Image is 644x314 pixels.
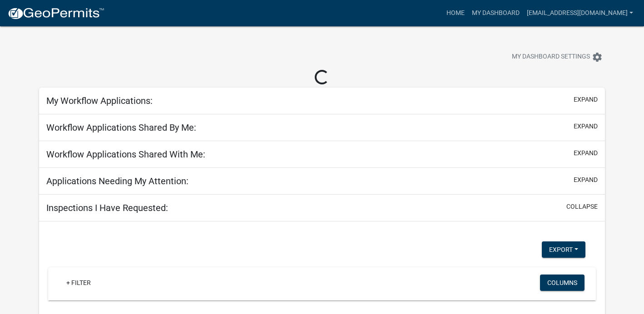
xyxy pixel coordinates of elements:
h5: Inspections I Have Requested: [46,202,168,213]
button: My Dashboard Settingssettings [505,48,610,66]
h5: Workflow Applications Shared By Me: [46,122,196,133]
button: Export [542,241,585,258]
button: collapse [566,202,598,211]
a: + Filter [59,275,98,291]
h5: Applications Needing My Attention: [46,176,188,186]
button: expand [574,122,598,131]
span: My Dashboard Settings [512,52,590,63]
a: [EMAIL_ADDRESS][DOMAIN_NAME] [523,5,637,22]
button: Columns [540,275,585,291]
button: expand [574,175,598,185]
button: expand [574,95,598,104]
h5: My Workflow Applications: [46,95,153,106]
a: My Dashboard [468,5,523,22]
a: Home [443,5,468,22]
i: settings [592,52,603,63]
h5: Workflow Applications Shared With Me: [46,149,205,160]
button: expand [574,148,598,158]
